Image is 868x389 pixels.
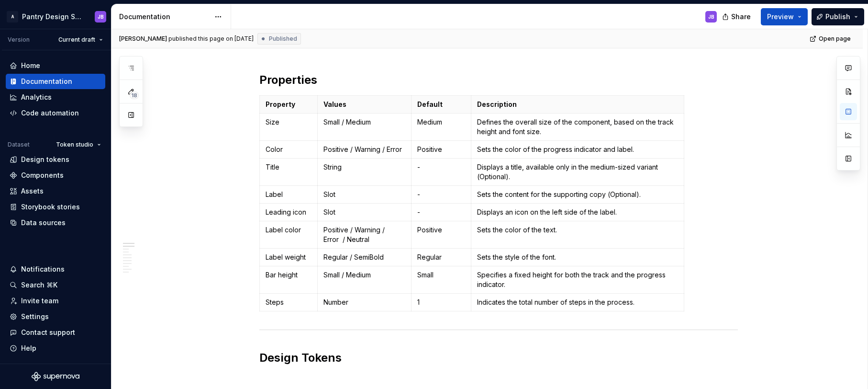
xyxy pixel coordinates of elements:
[266,297,312,307] p: Steps
[708,13,714,21] div: JB
[6,105,105,121] a: Code automation
[21,61,40,70] div: Home
[6,58,105,73] a: Home
[477,117,678,137] p: Defines the overall size of the component, based on the track height and font size.
[21,171,64,180] div: Components
[761,8,808,25] button: Preview
[130,92,139,99] span: 18
[266,225,312,235] p: Label color
[6,325,105,340] button: Contact support
[98,13,104,21] div: JB
[21,202,80,212] div: Storybook stories
[323,190,405,199] p: Slot
[21,155,69,164] div: Design tokens
[259,72,738,88] h2: Properties
[477,225,678,235] p: Sets the color of the text.
[6,90,105,105] a: Analytics
[819,35,851,43] span: Open page
[266,270,312,280] p: Bar height
[56,141,93,149] span: Token studio
[417,145,465,154] p: Positive
[417,252,465,262] p: Regular
[21,312,49,321] div: Settings
[323,117,405,127] p: Small / Medium
[21,280,57,290] div: Search ⌘K
[323,270,405,280] p: Small / Medium
[807,32,855,46] a: Open page
[266,190,312,199] p: Label
[477,100,678,109] p: Description
[6,74,105,89] a: Documentation
[323,207,405,217] p: Slot
[731,12,751,22] span: Share
[417,190,465,199] p: -
[119,35,167,43] span: [PERSON_NAME]
[323,162,405,172] p: String
[21,296,58,306] div: Invite team
[21,186,44,196] div: Assets
[21,108,79,118] div: Code automation
[825,12,850,22] span: Publish
[119,12,210,22] div: Documentation
[477,297,678,307] p: Indicates the total number of steps in the process.
[417,100,465,109] p: Default
[417,117,465,127] p: Medium
[477,190,678,199] p: Sets the content for the supporting copy (Optional).
[7,11,18,23] div: A
[266,145,312,154] p: Color
[22,12,83,22] div: Pantry Design System
[6,277,105,293] button: Search ⌘K
[266,207,312,217] p: Leading icon
[259,350,738,381] h2: Design Tokens
[32,372,79,381] svg: Supernova Logo
[6,168,105,183] a: Components
[477,162,678,182] p: Displays a title, available only in the medium-sized variant (Optional).
[417,225,465,235] p: Positive
[812,8,864,25] button: Publish
[417,297,465,307] p: 1
[477,145,678,154] p: Sets the color of the progress indicator and label.
[323,100,405,109] p: Values
[21,218,66,228] div: Data sources
[8,141,30,149] div: Dataset
[6,215,105,230] a: Data sources
[6,199,105,215] a: Storybook stories
[323,225,405,244] p: Positive / Warning / Error / Neutral
[6,183,105,199] a: Assets
[717,8,757,25] button: Share
[417,270,465,280] p: Small
[269,35,297,43] span: Published
[266,117,312,127] p: Size
[2,6,109,27] button: APantry Design SystemJB
[417,207,465,217] p: -
[266,252,312,262] p: Label weight
[6,152,105,167] a: Design tokens
[477,207,678,217] p: Displays an icon on the left side of the label.
[21,77,72,86] div: Documentation
[323,145,405,154] p: Positive / Warning / Error
[6,309,105,324] a: Settings
[6,341,105,356] button: Help
[21,92,52,102] div: Analytics
[58,36,95,44] span: Current draft
[8,36,30,44] div: Version
[323,252,405,262] p: Regular / SemiBold
[54,33,107,46] button: Current draft
[767,12,794,22] span: Preview
[266,162,312,172] p: Title
[21,264,65,274] div: Notifications
[168,35,254,43] div: published this page on [DATE]
[52,138,105,151] button: Token studio
[477,270,678,289] p: Specifies a fixed height for both the track and the progress indicator.
[21,343,36,353] div: Help
[6,262,105,277] button: Notifications
[417,162,465,172] p: -
[323,297,405,307] p: Number
[21,328,75,337] div: Contact support
[266,100,312,109] p: Property
[477,252,678,262] p: Sets the style of the font.
[6,293,105,309] a: Invite team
